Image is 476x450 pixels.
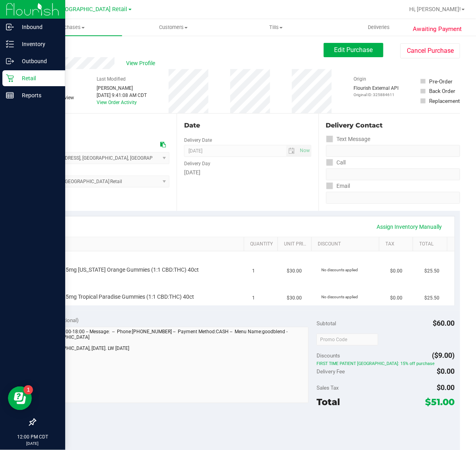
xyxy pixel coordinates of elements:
[50,266,199,274] span: TX HT 5mg [US_STATE] Orange Gummies (1:1 CBD:THC) 40ct
[6,74,14,82] inline-svg: Retail
[6,91,14,99] inline-svg: Reports
[425,267,440,275] span: $25.50
[23,385,33,395] iframe: Resource center unread badge
[184,160,210,167] label: Delivery Day
[97,85,147,92] div: [PERSON_NAME]
[4,433,62,440] p: 12:00 PM CDT
[8,386,32,410] iframe: Resource center
[6,57,14,65] inline-svg: Outbound
[432,351,455,359] span: ($9.00)
[97,75,126,83] label: Last Modified
[324,43,383,57] button: Edit Purchase
[390,294,402,302] span: $0.00
[50,293,194,301] span: TX HT 5mg Tropical Paradise Gummies (1:1 CBD:THC) 40ct
[429,87,456,95] div: Back Order
[429,77,453,85] div: Pre-Order
[386,241,410,247] a: Tax
[354,92,398,98] p: Original ID: 325884611
[19,24,122,31] span: Purchases
[6,23,14,31] inline-svg: Inbound
[326,145,460,157] input: Format: (999) 999-9999
[326,133,371,145] label: Text Message
[425,294,440,302] span: $25.50
[14,39,62,49] p: Inventory
[317,361,455,367] span: FIRST TIME PATIENT [GEOGRAPHIC_DATA]: 15% off purchase
[317,320,336,326] span: Subtotal
[409,6,461,12] span: Hi, [PERSON_NAME]!
[14,56,62,66] p: Outbound
[31,6,128,13] span: TX South-[GEOGRAPHIC_DATA] Retail
[19,19,122,36] a: Purchases
[184,137,212,144] label: Delivery Date
[317,348,340,363] span: Discounts
[4,440,62,446] p: [DATE]
[420,241,444,247] a: Total
[437,367,455,375] span: $0.00
[287,267,302,275] span: $30.00
[287,294,302,302] span: $30.00
[437,383,455,392] span: $0.00
[14,91,62,100] p: Reports
[14,73,62,83] p: Retail
[433,319,455,327] span: $60.00
[122,19,225,36] a: Customers
[390,267,402,275] span: $0.00
[284,241,309,247] a: Unit Price
[97,100,137,105] a: View Order Activity
[400,43,460,58] button: Cancel Purchase
[317,396,340,408] span: Total
[225,19,328,36] a: Tills
[6,40,14,48] inline-svg: Inventory
[326,121,460,130] div: Delivery Contact
[253,294,255,302] span: 1
[425,396,455,408] span: $51.00
[14,22,62,32] p: Inbound
[225,24,327,31] span: Tills
[250,241,274,247] a: Quantity
[160,141,166,149] div: Copy address to clipboard
[326,157,346,168] label: Call
[317,368,345,375] span: Delivery Fee
[317,384,339,391] span: Sales Tax
[317,334,378,346] input: Promo Code
[47,241,241,247] a: SKU
[334,46,373,54] span: Edit Purchase
[357,24,400,31] span: Deliveries
[321,268,358,272] span: No discounts applied
[321,295,358,299] span: No discounts applied
[35,121,169,130] div: Location
[354,75,366,83] label: Origin
[253,267,255,275] span: 1
[184,168,311,177] div: [DATE]
[413,25,462,34] span: Awaiting Payment
[126,59,158,68] span: View Profile
[97,92,147,99] div: [DATE] 9:41:08 AM CDT
[122,24,225,31] span: Customers
[328,19,431,36] a: Deliveries
[429,97,460,105] div: Replacement
[184,121,311,130] div: Date
[326,168,460,180] input: Format: (999) 999-9999
[354,85,398,98] div: Flourish External API
[318,241,377,247] a: Discount
[372,220,447,234] a: Assign Inventory Manually
[326,180,350,192] label: Email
